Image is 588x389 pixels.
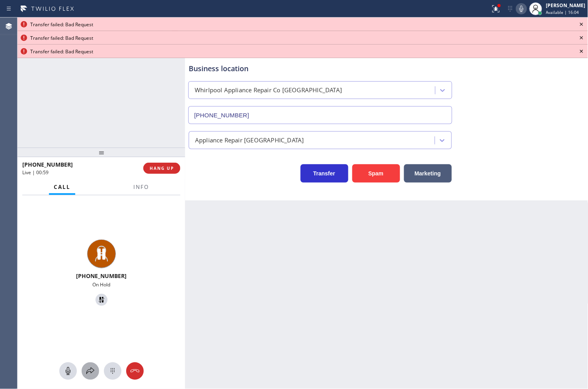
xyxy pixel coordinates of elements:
[404,164,452,183] button: Marketing
[150,165,174,171] span: HANG UP
[54,183,70,191] span: Call
[195,136,304,145] div: Appliance Repair [GEOGRAPHIC_DATA]
[30,48,93,55] span: Transfer failed: Bad Request
[92,281,110,288] span: On Hold
[352,164,400,183] button: Spam
[546,10,579,15] span: Available | 16:04
[22,161,73,168] span: [PHONE_NUMBER]
[143,163,180,174] button: HANG UP
[126,362,144,380] button: Hang up
[30,21,93,28] span: Transfer failed: Bad Request
[96,294,107,306] button: Unhold Customer
[49,179,75,195] button: Call
[516,3,527,14] button: Mute
[301,164,348,183] button: Transfer
[195,86,342,95] div: Whirlpool Appliance Repair Co [GEOGRAPHIC_DATA]
[82,362,99,380] button: Open directory
[129,179,154,195] button: Info
[22,169,49,176] span: Live | 00:59
[133,183,149,191] span: Info
[30,35,93,41] span: Transfer failed: Bad Request
[104,362,121,380] button: Open dialpad
[546,2,586,9] div: [PERSON_NAME]
[188,106,452,124] input: Phone Number
[189,63,452,74] div: Business location
[76,272,127,280] span: [PHONE_NUMBER]
[59,362,77,380] button: Mute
